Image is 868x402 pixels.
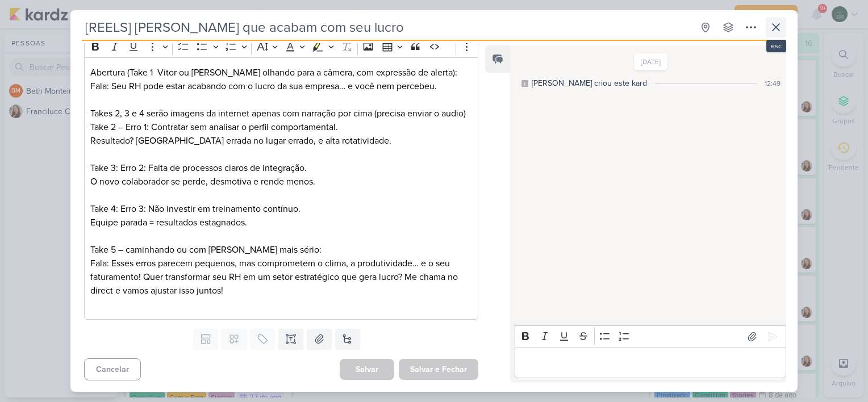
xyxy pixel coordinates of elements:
[90,216,472,229] p: Equipe parada = resultados estagnados.
[90,134,472,148] p: Resultado? [GEOGRAPHIC_DATA] errada no lugar errado, e alta rotatividade.
[84,57,478,320] div: Editor editing area: main
[82,17,693,37] input: Kard Sem Título
[84,358,141,380] button: Cancelar
[766,40,786,52] div: esc
[515,325,786,347] div: Editor toolbar
[515,347,786,378] div: Editor editing area: main
[90,107,472,120] p: Takes 2, 3 e 4 serão imagens da internet apenas com narração por cima (precisa enviar o audio)
[90,66,472,79] p: Abertura (Take 1 Vitor ou [PERSON_NAME] olhando para a câmera, com expressão de alerta):
[765,78,781,89] div: 12:49
[90,161,472,175] p: Take 3: Erro 2: Falta de processos claros de integração.
[90,243,472,257] p: Take 5 – caminhando ou com [PERSON_NAME] mais sério:
[532,77,647,89] div: [PERSON_NAME] criou este kard
[90,79,472,93] p: Fala: Seu RH pode estar acabando com o lucro da sua empresa… e você nem percebeu.
[90,202,472,216] p: Take 4: Erro 3: Não investir em treinamento contínuo.
[90,257,472,298] p: Fala: Esses erros parecem pequenos, mas comprometem o clima, a produtividade… e o seu faturamento...
[90,120,472,134] p: Take 2 – Erro 1: Contratar sem analisar o perfil comportamental.
[84,35,478,57] div: Editor toolbar
[90,175,472,189] p: O novo colaborador se perde, desmotiva e rende menos.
